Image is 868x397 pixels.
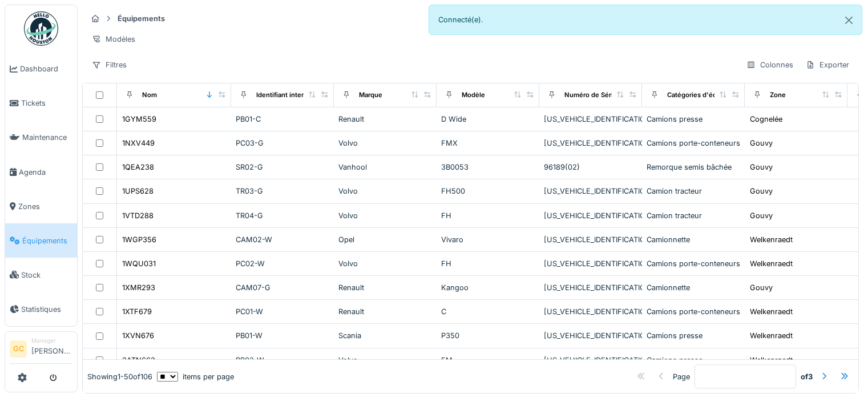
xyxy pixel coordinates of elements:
[87,371,152,382] div: Showing 1 - 50 of 106
[441,282,535,293] div: Kangoo
[113,13,169,24] strong: Équipements
[5,86,77,121] a: Tickets
[647,234,740,245] div: Camionnette
[441,162,535,173] div: 3B0053
[441,234,535,245] div: Vivaro
[647,186,740,197] div: Camion tracteur
[236,234,329,245] div: CAM02-W
[236,330,329,341] div: PB01-W
[142,90,157,100] div: Nom
[31,336,72,361] li: [PERSON_NAME]
[122,210,154,221] div: 1VTD288
[750,114,782,125] div: Cognelée
[10,340,27,358] li: GC
[236,306,329,317] div: PC01-W
[122,258,156,269] div: 1WQU031
[236,114,329,125] div: PB01-C
[647,114,740,125] div: Camions presse
[441,355,535,366] div: FM
[750,162,773,173] div: Gouvy
[22,235,72,246] span: Équipements
[647,330,740,341] div: Camions presse
[647,282,740,293] div: Camionnette
[647,306,740,317] div: Camions porte-conteneurs
[20,63,72,74] span: Dashboard
[544,162,637,173] div: 96189(02)
[647,138,740,149] div: Camions porte-conteneurs
[801,371,813,382] strong: of 3
[441,114,535,125] div: D Wide
[122,306,152,317] div: 1XTF679
[18,201,72,212] span: Zones
[647,162,740,173] div: Remorque semis bâchée
[647,355,740,366] div: Camions presse
[236,355,329,366] div: PB02-W
[5,52,77,86] a: Dashboard
[122,330,154,341] div: 1XVN676
[19,167,72,178] span: Agenda
[801,57,854,73] div: Exporter
[750,282,773,293] div: Gouvy
[24,11,58,46] img: Badge_color-CXgf-gQk.svg
[770,90,786,100] div: Zone
[544,186,637,197] div: [US_VEHICLE_IDENTIFICATION_NUMBER]-01
[236,186,329,197] div: TR03-G
[836,5,862,35] button: Close
[236,282,329,293] div: CAM07-G
[5,155,77,189] a: Agenda
[338,234,432,245] div: Opel
[338,282,432,293] div: Renault
[647,258,740,269] div: Camions porte-conteneurs
[5,121,77,155] a: Maintenance
[673,371,690,382] div: Page
[750,186,773,197] div: Gouvy
[338,162,432,173] div: Vanhool
[750,234,793,245] div: Welkenraedt
[462,90,485,100] div: Modèle
[256,90,312,100] div: Identifiant interne
[21,98,72,109] span: Tickets
[122,234,156,245] div: 1WGP356
[441,330,535,341] div: P350
[441,258,535,269] div: FH
[544,355,637,366] div: [US_VEHICLE_IDENTIFICATION_NUMBER]-01
[441,138,535,149] div: FMX
[750,258,793,269] div: Welkenraedt
[157,371,234,382] div: items per page
[750,355,793,366] div: Welkenraedt
[564,90,617,100] div: Numéro de Série
[122,138,155,149] div: 1NXV449
[750,138,773,149] div: Gouvy
[647,210,740,221] div: Camion tracteur
[544,234,637,245] div: [US_VEHICLE_IDENTIFICATION_NUMBER]-01
[5,189,77,223] a: Zones
[122,186,154,197] div: 1UPS628
[359,90,382,100] div: Marque
[544,210,637,221] div: [US_VEHICLE_IDENTIFICATION_NUMBER]-01
[441,210,535,221] div: FH
[338,258,432,269] div: Volvo
[338,355,432,366] div: Volvo
[236,162,329,173] div: SR02-G
[236,210,329,221] div: TR04-G
[544,258,637,269] div: [US_VEHICLE_IDENTIFICATION_NUMBER]-01
[544,282,637,293] div: [US_VEHICLE_IDENTIFICATION_NUMBER]
[338,306,432,317] div: Renault
[122,282,155,293] div: 1XMR293
[5,292,77,326] a: Statistiques
[429,5,863,35] div: Connecté(e).
[87,57,132,73] div: Filtres
[750,306,793,317] div: Welkenraedt
[21,270,72,280] span: Stock
[5,223,77,258] a: Équipements
[22,132,72,143] span: Maintenance
[122,114,156,125] div: 1GYM559
[338,330,432,341] div: Scania
[544,306,637,317] div: [US_VEHICLE_IDENTIFICATION_NUMBER]-01
[750,330,793,341] div: Welkenraedt
[667,90,746,100] div: Catégories d'équipement
[338,138,432,149] div: Volvo
[87,31,140,47] div: Modèles
[236,258,329,269] div: PC02-W
[5,258,77,292] a: Stock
